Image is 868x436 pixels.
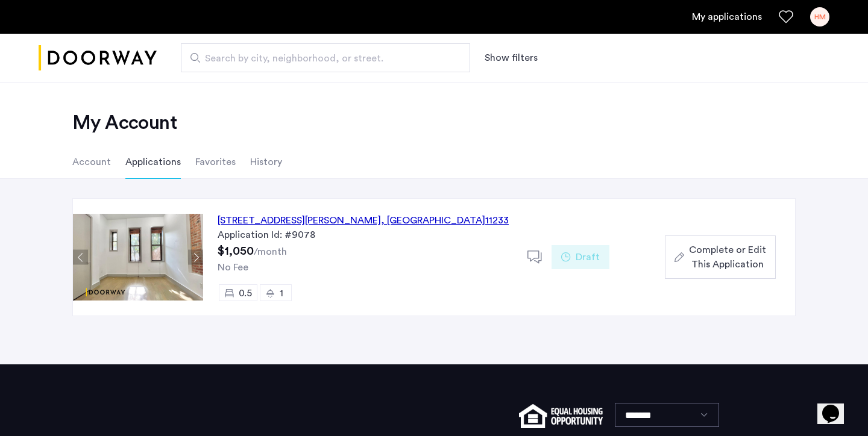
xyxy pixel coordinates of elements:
[810,7,829,26] div: HM
[181,43,470,72] input: Apartment Search
[692,10,762,24] a: My application
[39,36,157,81] a: Cazamio logo
[73,250,88,265] button: Previous apartment
[485,51,538,65] button: Show or hide filters
[519,404,603,428] img: equal-housing.png
[615,403,719,427] select: Language select
[188,250,203,265] button: Next apartment
[665,235,776,279] button: button
[205,51,436,66] span: Search by city, neighborhood, or street.
[817,388,856,424] iframe: chat widget
[239,288,252,298] span: 0.5
[218,245,254,257] span: $1,050
[218,228,513,242] div: Application Id: #9078
[195,145,236,179] li: Favorites
[218,263,248,272] span: No Fee
[779,10,793,24] a: Favorites
[73,214,203,301] img: Apartment photo
[250,145,282,179] li: History
[280,288,283,298] span: 1
[39,36,157,81] img: logo
[381,216,485,225] span: , [GEOGRAPHIC_DATA]
[218,213,509,228] div: [STREET_ADDRESS][PERSON_NAME] 11233
[689,243,766,272] span: Complete or Edit This Application
[254,247,287,257] sub: /month
[72,111,796,135] h2: My Account
[125,145,181,179] li: Applications
[72,145,111,179] li: Account
[576,250,600,264] span: Draft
